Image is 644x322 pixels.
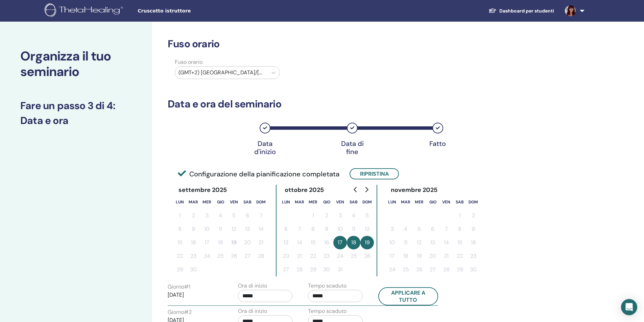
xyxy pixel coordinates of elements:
[227,209,241,222] button: 5
[360,222,374,236] button: 12
[320,195,333,209] th: giovedì
[453,195,467,209] th: sabato
[347,209,360,222] button: 4
[426,195,439,209] th: giovedì
[421,140,455,148] div: Fatto
[333,209,347,222] button: 3
[385,249,399,263] button: 17
[293,249,306,263] button: 21
[453,236,467,249] button: 15
[320,222,333,236] button: 9
[254,195,268,209] th: domenica
[187,195,200,209] th: martedì
[360,209,374,222] button: 5
[385,185,443,195] div: novembre 2025
[306,263,320,276] button: 29
[227,236,241,249] button: 19
[467,249,480,263] button: 23
[227,222,241,236] button: 12
[293,222,306,236] button: 7
[214,195,227,209] th: giovedì
[227,249,241,263] button: 26
[439,222,453,236] button: 7
[333,236,347,249] button: 17
[453,249,467,263] button: 22
[173,195,187,209] th: lunedì
[254,249,268,263] button: 28
[138,7,239,15] span: Cruscotto istruttore
[173,249,187,263] button: 22
[347,222,360,236] button: 11
[187,209,200,222] button: 2
[173,263,187,276] button: 29
[168,283,190,291] label: Giorno # 1
[621,299,637,315] div: Open Intercom Messenger
[173,185,233,195] div: settembre 2025
[200,249,214,263] button: 24
[399,236,412,249] button: 11
[187,236,200,249] button: 16
[333,249,347,263] button: 24
[361,183,372,196] button: Go to next month
[279,249,293,263] button: 20
[306,195,320,209] th: mercoledì
[173,236,187,249] button: 15
[241,209,254,222] button: 6
[279,236,293,249] button: 13
[385,236,399,249] button: 10
[279,185,330,195] div: ottobre 2025
[214,222,227,236] button: 11
[187,222,200,236] button: 9
[347,195,360,209] th: sabato
[347,249,360,263] button: 25
[306,222,320,236] button: 8
[279,195,293,209] th: lunedì
[453,263,467,276] button: 29
[426,222,439,236] button: 6
[385,222,399,236] button: 3
[426,249,439,263] button: 20
[439,263,453,276] button: 28
[385,263,399,276] button: 24
[467,195,480,209] th: domenica
[333,263,347,276] button: 31
[385,195,399,209] th: lunedì
[333,195,347,209] th: venerdì
[306,249,320,263] button: 22
[488,8,497,14] img: graduation-cap-white.svg
[439,195,453,209] th: venerdì
[20,49,132,79] h2: Organizza il tuo seminario
[241,195,254,209] th: sabato
[412,249,426,263] button: 19
[168,291,222,299] p: [DATE]
[320,249,333,263] button: 23
[308,282,347,290] label: Tempo scaduto
[412,222,426,236] button: 5
[360,195,374,209] th: domenica
[168,98,522,110] h3: Data e ora del seminario
[467,209,480,222] button: 2
[399,263,412,276] button: 25
[293,236,306,249] button: 14
[399,249,412,263] button: 18
[187,249,200,263] button: 23
[173,222,187,236] button: 8
[20,100,132,112] h3: Fare un passo 3 di 4 :
[214,209,227,222] button: 4
[200,222,214,236] button: 10
[453,222,467,236] button: 8
[412,236,426,249] button: 12
[360,236,374,249] button: 19
[439,236,453,249] button: 14
[347,236,360,249] button: 18
[168,308,192,316] label: Giorno # 2
[171,58,284,66] label: Fuso orario
[293,195,306,209] th: martedì
[467,236,480,249] button: 16
[306,236,320,249] button: 15
[333,222,347,236] button: 10
[306,209,320,222] button: 1
[214,236,227,249] button: 18
[241,249,254,263] button: 27
[200,236,214,249] button: 17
